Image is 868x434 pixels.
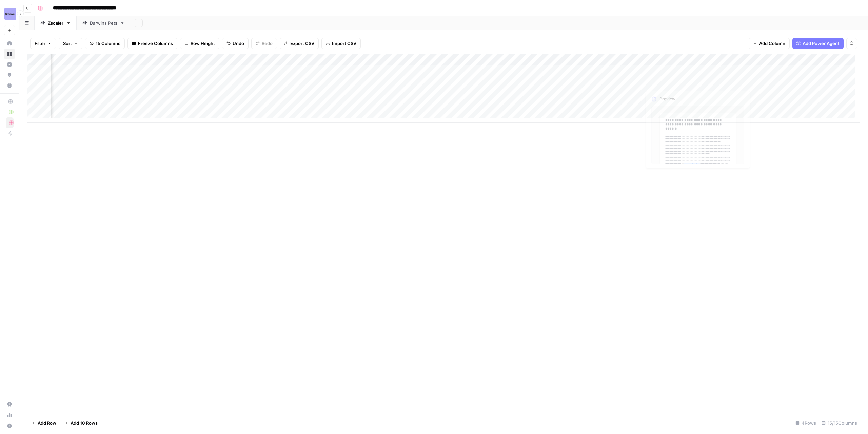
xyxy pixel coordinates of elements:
a: Opportunities [4,70,15,80]
button: Sort [59,38,82,49]
div: Darwins Pets [90,20,117,26]
button: Add Column [749,38,790,49]
button: Row Height [180,38,219,49]
span: Freeze Columns [138,40,173,47]
span: Add Row [38,420,56,427]
button: Export CSV [280,38,319,49]
button: Add 10 Rows [60,418,102,429]
button: Filter [30,38,56,49]
a: Home [4,38,15,49]
button: Undo [222,38,249,49]
span: Sort [63,40,72,47]
a: Browse [4,49,15,59]
a: Zscaler [35,16,77,30]
div: Zscaler [48,20,63,26]
span: Add 10 Rows [71,420,98,427]
span: Export CSV [290,40,314,47]
button: Redo [251,38,277,49]
a: Insights [4,59,15,70]
a: Usage [4,410,15,420]
div: 15/15 Columns [819,418,860,429]
span: 15 Columns [96,40,120,47]
div: 4 Rows [793,418,819,429]
span: Undo [233,40,244,47]
span: Row Height [191,40,215,47]
img: Power Digital Logo [4,8,16,20]
span: Filter [35,40,45,47]
button: Add Power Agent [792,38,844,49]
span: Add Power Agent [803,40,840,47]
span: Import CSV [332,40,356,47]
button: Add Row [27,418,60,429]
a: Settings [4,399,15,410]
span: Add Column [759,40,785,47]
button: 15 Columns [85,38,125,49]
button: Freeze Columns [127,38,177,49]
a: Your Data [4,80,15,91]
button: Help + Support [4,420,15,431]
button: Workspace: Power Digital [4,5,15,22]
button: Import CSV [321,38,361,49]
span: Redo [262,40,273,47]
a: Darwins Pets [77,16,131,30]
